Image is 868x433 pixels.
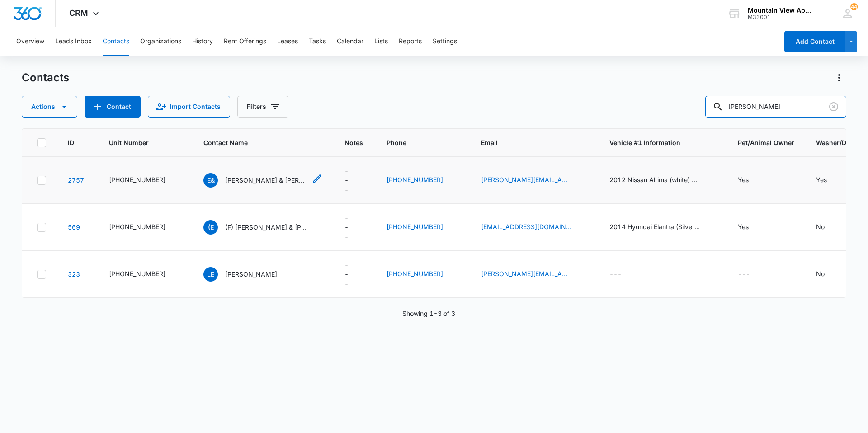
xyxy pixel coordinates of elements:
[109,269,182,280] div: Unit Number - 545-1849-203 - Select to Edit Field
[387,269,459,280] div: Phone - (970) 691-8436 - Select to Edit Field
[109,222,182,233] div: Unit Number - 545-1867-203 - Select to Edit Field
[481,269,588,280] div: Email - luis.garcia120892@gmail.com - Select to Edit Field
[22,71,69,85] h1: Contacts
[109,138,182,147] span: Unit Number
[224,27,266,56] button: Rent Offerings
[387,222,443,231] a: [PHONE_NUMBER]
[850,3,858,10] span: 44
[816,175,827,184] div: Yes
[832,71,846,85] button: Actions
[203,173,323,188] div: Contact Name - Enrique & Kaitlyn Mendoza - Select to Edit Field
[738,138,794,147] span: Pet/Animal Owner
[225,269,277,279] p: [PERSON_NAME]
[609,175,716,186] div: Vehicle #1 Information - 2012 Nissan Altima (white) ASY-626 - Select to Edit Field
[192,27,213,56] button: History
[140,27,181,56] button: Organizations
[481,138,575,147] span: Email
[344,213,349,241] div: ---
[16,27,44,56] button: Overview
[22,96,77,118] button: Actions
[203,138,310,147] span: Contact Name
[748,14,814,20] div: account id
[203,267,218,282] span: LE
[68,176,84,184] a: Navigate to contact details page for Enrique & Kaitlyn Mendoza
[705,96,846,118] input: Search Contacts
[103,27,129,56] button: Contacts
[784,31,845,52] button: Add Contact
[738,175,749,184] div: Yes
[826,99,841,114] button: Clear
[609,222,716,233] div: Vehicle #1 Information - 2014 Hyundai Elantra (Silver) AEV-T70 - Select to Edit Field
[344,166,349,194] div: ---
[203,267,293,282] div: Contact Name - Luis Enrique Garcia - Select to Edit Field
[850,3,858,10] div: notifications count
[344,213,365,241] div: Notes - - Select to Edit Field
[148,96,230,118] button: Import Contacts
[374,27,388,56] button: Lists
[609,269,622,280] div: ---
[738,269,750,280] div: ---
[387,222,459,233] div: Phone - (970) 567-9287 - Select to Edit Field
[387,175,459,186] div: Phone - (970) 388-0072 - Select to Edit Field
[68,138,74,147] span: ID
[109,175,165,184] div: [PHONE_NUMBER]
[481,175,571,184] a: [PERSON_NAME][EMAIL_ADDRESS][DOMAIN_NAME]
[816,269,825,278] div: No
[738,222,765,233] div: Pet/Animal Owner - Yes - Select to Edit Field
[609,138,716,147] span: Vehicle #1 Information
[69,8,88,18] span: CRM
[738,175,765,186] div: Pet/Animal Owner - Yes - Select to Edit Field
[85,96,141,118] button: Add Contact
[433,27,457,56] button: Settings
[481,222,571,231] a: [EMAIL_ADDRESS][DOMAIN_NAME]
[399,27,422,56] button: Reports
[68,223,80,231] a: Navigate to contact details page for (F) Enrique Villalobos & Tierdree Jackson
[225,175,307,185] p: [PERSON_NAME] & [PERSON_NAME]
[609,175,700,184] div: 2012 Nissan Altima (white) ASY-626
[109,175,182,186] div: Unit Number - 545-1805-301 - Select to Edit Field
[109,269,165,278] div: [PHONE_NUMBER]
[344,138,365,147] span: Notes
[203,173,218,188] span: E&
[387,269,443,278] a: [PHONE_NUMBER]
[203,220,323,235] div: Contact Name - (F) Enrique Villalobos & Tierdree Jackson - Select to Edit Field
[816,269,841,280] div: Washer/Dryer Renter - No - Select to Edit Field
[609,269,638,280] div: Vehicle #1 Information - - Select to Edit Field
[748,7,814,14] div: account name
[738,269,766,280] div: Pet/Animal Owner - - Select to Edit Field
[68,270,80,278] a: Navigate to contact details page for Luis Enrique Garcia
[277,27,298,56] button: Leases
[309,27,326,56] button: Tasks
[609,222,700,231] div: 2014 Hyundai Elantra (Silver) AEV-T70
[481,222,588,233] div: Email - tierdree@gmail.com - Select to Edit Field
[402,309,455,318] p: Showing 1-3 of 3
[109,222,165,231] div: [PHONE_NUMBER]
[481,269,571,278] a: [PERSON_NAME][EMAIL_ADDRESS][DOMAIN_NAME]
[55,27,92,56] button: Leads Inbox
[387,138,446,147] span: Phone
[481,175,588,186] div: Email - enrique@mendozaphotography.net - Select to Edit Field
[344,260,365,288] div: Notes - - Select to Edit Field
[387,175,443,184] a: [PHONE_NUMBER]
[344,260,349,288] div: ---
[344,166,365,194] div: Notes - - Select to Edit Field
[225,222,307,232] p: (F) [PERSON_NAME] & [PERSON_NAME]
[738,222,749,231] div: Yes
[816,222,841,233] div: Washer/Dryer Renter - No - Select to Edit Field
[816,175,843,186] div: Washer/Dryer Renter - Yes - Select to Edit Field
[237,96,288,118] button: Filters
[203,220,218,235] span: (E
[337,27,363,56] button: Calendar
[816,222,825,231] div: No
